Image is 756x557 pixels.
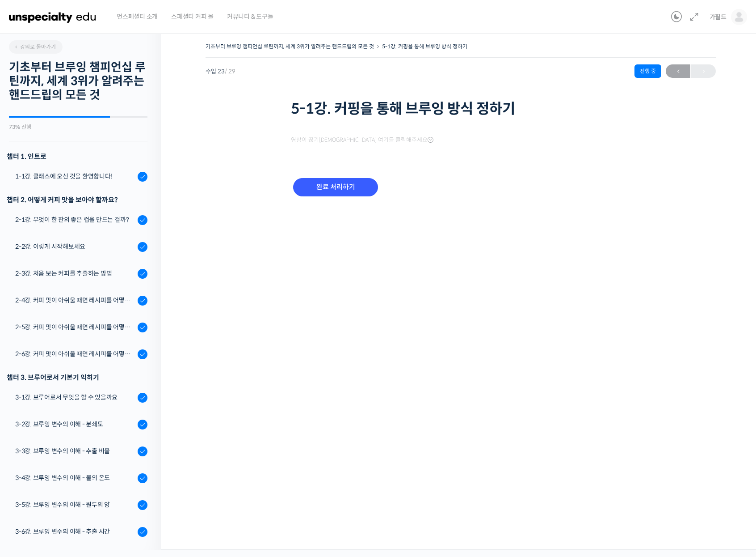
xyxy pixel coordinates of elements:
div: 3-1강. 브루어로서 무엇을 할 수 있을까요 [15,392,135,402]
div: 2-4강. 커피 맛이 아쉬울 때면 레시피를 어떻게 수정해 보면 좋을까요? (1) [15,295,135,305]
span: 영상이 끊기[DEMOGRAPHIC_DATA] 여기를 클릭해주세요 [291,136,433,144]
span: 수업 23 [206,68,235,74]
div: 3-2강. 브루잉 변수의 이해 - 분쇄도 [15,419,135,429]
div: 2-2강. 이렇게 시작해보세요 [15,242,135,251]
div: 3-5강. 브루잉 변수의 이해 - 원두의 양 [15,500,135,510]
div: 챕터 2. 어떻게 커피 맛을 보아야 할까요? [7,194,147,206]
div: 진행 중 [634,64,661,78]
span: / 29 [225,68,235,75]
a: 기초부터 브루잉 챔피언십 루틴까지, 세계 3위가 알려주는 핸드드립의 모든 것 [206,43,374,50]
div: 73% 진행 [9,124,147,130]
span: 강의로 돌아가기 [13,43,56,50]
a: ←이전 [666,64,690,78]
div: 3-4강. 브루잉 변수의 이해 - 물의 온도 [15,473,135,483]
div: 챕터 3. 브루어로서 기본기 익히기 [7,371,147,383]
div: 2-6강. 커피 맛이 아쉬울 때면 레시피를 어떻게 수정해 보면 좋을까요? (3) [15,349,135,359]
div: 2-5강. 커피 맛이 아쉬울 때면 레시피를 어떻게 수정해 보면 좋을까요? (2) [15,322,135,332]
div: 3-3강. 브루잉 변수의 이해 - 추출 비율 [15,446,135,456]
span: 가필드 [710,13,727,21]
h3: 챕터 1. 인트로 [7,150,147,162]
div: 1-1강. 클래스에 오신 것을 환영합니다! [15,171,135,181]
h2: 기초부터 브루잉 챔피언십 루틴까지, 세계 3위가 알려주는 핸드드립의 모든 것 [9,60,147,102]
div: 2-1강. 무엇이 한 잔의 좋은 컵을 만드는 걸까? [15,215,135,225]
input: 완료 처리하기 [293,178,378,196]
h1: 5-1강. 커핑을 통해 브루잉 방식 정하기 [291,100,630,117]
a: 5-1강. 커핑을 통해 브루잉 방식 정하기 [382,43,467,50]
span: ← [666,65,690,77]
a: 강의로 돌아가기 [9,40,63,54]
div: 2-3강. 처음 보는 커피를 추출하는 방법 [15,268,135,278]
div: 3-6강. 브루잉 변수의 이해 - 추출 시간 [15,527,135,536]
